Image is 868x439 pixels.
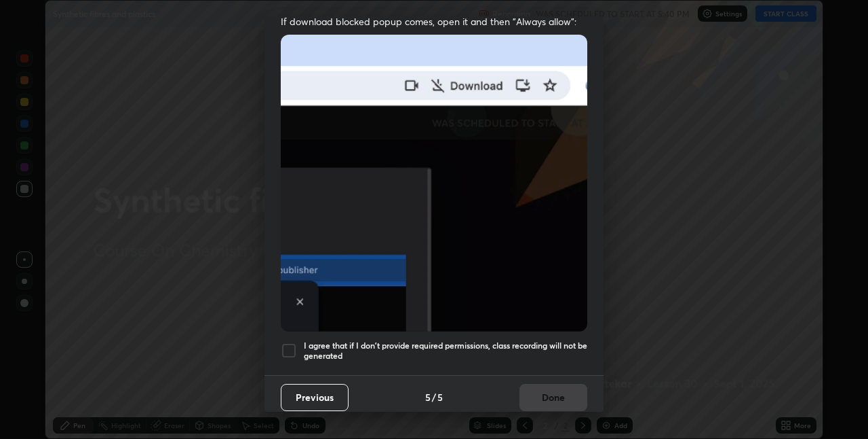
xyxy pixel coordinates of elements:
h5: I agree that if I don't provide required permissions, class recording will not be generated [304,340,587,362]
span: If download blocked popup comes, open it and then "Always allow": [281,15,587,28]
img: downloads-permission-blocked.gif [281,35,587,332]
button: Previous [281,384,349,411]
h4: / [432,390,436,404]
h4: 5 [425,390,431,404]
h4: 5 [437,390,443,404]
